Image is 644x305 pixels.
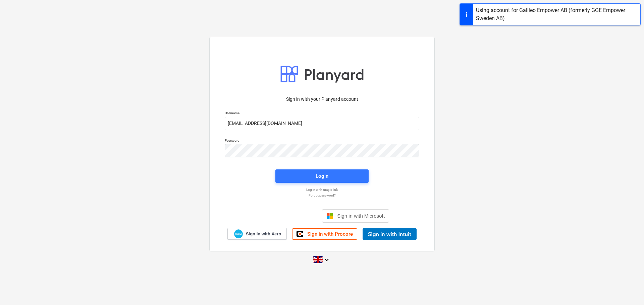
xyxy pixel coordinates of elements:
[292,228,357,240] a: Sign in with Procore
[225,117,419,130] input: Username
[225,111,419,117] p: Username
[234,229,243,238] img: Xero logo
[221,193,423,198] a: Forgot password?
[227,228,287,240] a: Sign in with Xero
[225,96,419,103] p: Sign in with your Planyard account
[323,256,331,264] i: keyboard_arrow_down
[316,172,328,180] div: Login
[476,6,638,22] div: Using account for Galileo Empower AB (formerly GGE Empower Sweden AB)
[225,138,419,144] p: Password
[275,169,369,183] button: Login
[221,187,423,192] a: Log in with magic link
[252,209,320,223] iframe: Sign in with Google Button
[246,231,281,237] span: Sign in with Xero
[337,213,385,219] span: Sign in with Microsoft
[326,213,333,219] img: Microsoft logo
[307,231,353,237] span: Sign in with Procore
